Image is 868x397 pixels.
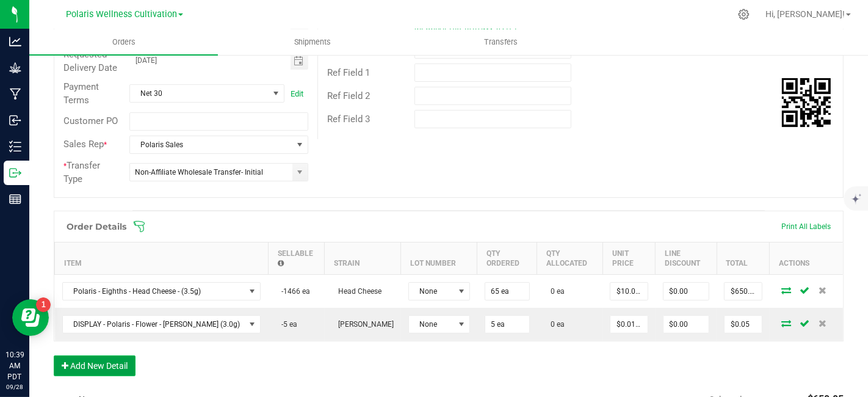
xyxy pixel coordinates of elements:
[782,78,831,127] img: Scan me!
[66,9,177,20] span: Polaris Wellness Cultivation
[54,355,136,376] button: Add New Detail
[275,287,310,296] span: -1466 ea
[770,242,843,274] th: Actions
[485,316,529,333] input: 0
[327,114,370,125] span: Ref Field 3
[409,316,454,333] span: None
[610,316,647,333] input: 0
[55,242,269,274] th: Item
[664,316,709,333] input: 0
[610,283,647,300] input: 0
[765,9,845,19] span: Hi, [PERSON_NAME]!
[63,283,245,300] span: Polaris - Eighths - Head Cheese - (3.5g)
[736,9,751,20] div: Manage settings
[725,316,762,333] input: 0
[29,29,218,55] a: Orders
[332,320,394,329] span: [PERSON_NAME]
[332,287,382,296] span: Head Cheese
[62,315,261,333] span: NO DATA FOUND
[9,167,21,179] inline-svg: Outbound
[5,349,24,382] p: 10:39 AM PDT
[63,115,118,126] span: Customer PO
[401,242,477,274] th: Lot Number
[485,283,529,300] input: 0
[9,140,21,153] inline-svg: Inventory
[795,286,814,294] span: Save Order Detail
[468,37,534,48] span: Transfers
[63,81,99,106] span: Payment Terms
[218,29,407,55] a: Shipments
[130,85,269,102] span: Net 30
[814,319,832,327] span: Delete Order Detail
[409,283,454,300] span: None
[477,242,537,274] th: Qty Ordered
[327,90,370,101] span: Ref Field 2
[278,37,347,48] span: Shipments
[537,242,602,274] th: Qty Allocated
[717,242,770,274] th: Total
[9,193,21,205] inline-svg: Reports
[36,297,51,312] iframe: Resource center unread badge
[9,62,21,74] inline-svg: Grow
[544,287,565,296] span: 0 ea
[725,283,762,300] input: 0
[63,316,245,333] span: DISPLAY - Polaris - Flower - [PERSON_NAME] (3.0g)
[407,29,595,55] a: Transfers
[291,53,308,70] span: Toggle calendar
[12,299,49,336] iframe: Resource center
[795,319,814,327] span: Save Order Detail
[63,139,104,150] span: Sales Rep
[814,286,832,294] span: Delete Order Detail
[602,242,655,274] th: Unit Price
[268,242,325,274] th: Sellable
[9,35,21,48] inline-svg: Analytics
[327,67,370,78] span: Ref Field 1
[63,160,100,185] span: Transfer Type
[130,136,292,153] span: Polaris Sales
[664,283,709,300] input: 0
[62,282,261,300] span: NO DATA FOUND
[5,382,24,392] p: 09/28
[544,320,565,329] span: 0 ea
[325,242,401,274] th: Strain
[656,242,717,274] th: Line Discount
[9,88,21,100] inline-svg: Manufacturing
[96,37,152,48] span: Orders
[9,114,21,126] inline-svg: Inbound
[291,89,303,98] a: Edit
[782,78,831,127] qrcode: 00093174
[67,222,126,231] h1: Order Details
[275,320,297,329] span: -5 ea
